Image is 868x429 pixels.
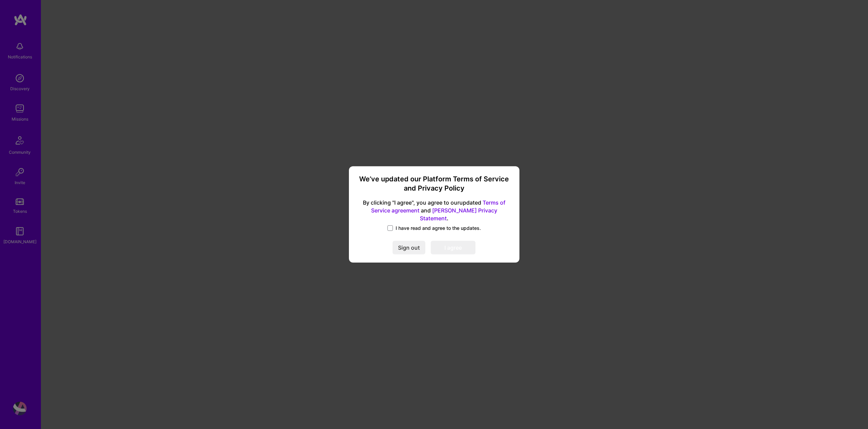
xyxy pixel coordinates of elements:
button: Sign out [393,241,425,254]
a: Terms of Service agreement [371,199,505,214]
span: I have read and agree to the updates. [396,225,481,232]
span: By clicking "I agree", you agree to our updated and . [357,199,511,222]
a: [PERSON_NAME] Privacy Statement [420,207,497,221]
h3: We’ve updated our Platform Terms of Service and Privacy Policy [357,175,511,193]
button: I agree [431,241,475,254]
